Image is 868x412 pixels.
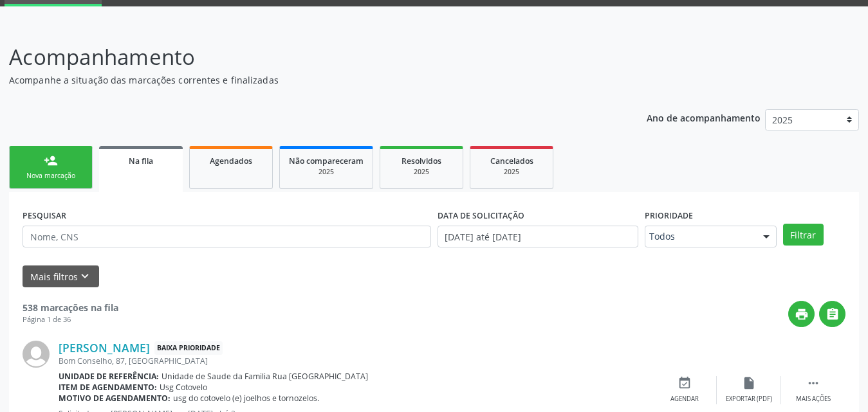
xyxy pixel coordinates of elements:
[490,156,533,166] span: Cancelados
[59,355,652,366] div: Bom Conselho, 87, [GEOGRAPHIC_DATA]
[23,301,118,314] strong: 538 marcações na fila
[649,230,750,243] span: Todos
[678,376,692,390] i: event_available
[59,371,159,382] b: Unidade de referência:
[59,393,171,404] b: Motivo de agendamento:
[173,393,319,404] span: usg do cotovelo (e) joelhos e tornozelos.
[788,301,815,327] button: print
[23,314,118,325] div: Página 1 de 36
[402,156,441,166] span: Resolvidos
[23,206,66,226] label: PESQUISAR
[389,167,454,177] div: 2025
[670,395,699,404] div: Agendar
[23,341,50,368] img: img
[819,301,845,327] button: 
[162,371,368,382] span: Unidade de Saude da Familia Rua [GEOGRAPHIC_DATA]
[78,269,92,283] i: keyboard_arrow_down
[726,395,772,404] div: Exportar (PDF)
[9,73,604,87] p: Acompanhe a situação das marcações correntes e finalizadas
[742,376,756,390] i: insert_drive_file
[645,206,693,226] label: Prioridade
[59,382,157,393] b: Item de agendamento:
[438,206,524,226] label: DATA DE SOLICITAÇÃO
[9,41,604,73] p: Acompanhamento
[59,341,150,355] a: [PERSON_NAME]
[19,171,83,181] div: Nova marcação
[796,395,831,404] div: Mais ações
[129,156,153,166] span: Na fila
[795,307,809,321] i: print
[210,156,252,166] span: Agendados
[154,341,223,355] span: Baixa Prioridade
[289,167,364,177] div: 2025
[806,376,820,390] i: 
[438,226,638,247] input: Selecione um intervalo
[289,156,364,166] span: Não compareceram
[479,167,544,177] div: 2025
[160,382,207,393] span: Usg Cotovelo
[783,224,824,246] button: Filtrar
[23,265,99,288] button: Mais filtroskeyboard_arrow_down
[826,307,840,321] i: 
[44,154,58,168] div: person_add
[647,109,761,125] p: Ano de acompanhamento
[23,226,431,247] input: Nome, CNS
